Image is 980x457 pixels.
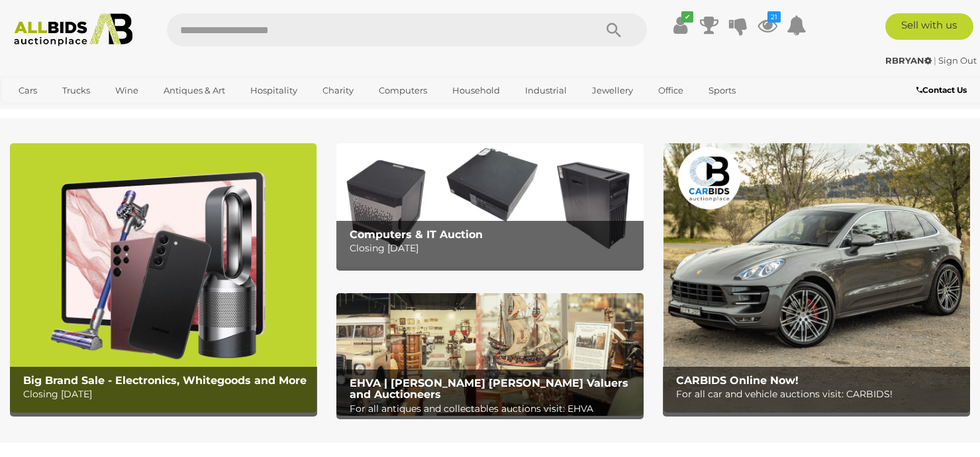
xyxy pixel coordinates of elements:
[885,55,934,66] a: RBRYAN
[10,143,317,413] a: Big Brand Sale - Electronics, Whitegoods and More Big Brand Sale - Electronics, Whitegoods and Mo...
[583,80,642,101] a: Jewellery
[314,80,362,101] a: Charity
[581,13,647,46] button: Search
[681,11,693,23] i: ✔
[350,240,637,257] p: Closing [DATE]
[10,143,317,413] img: Big Brand Sale - Electronics, Whitegoods and More
[155,80,234,101] a: Antiques & Art
[107,80,147,101] a: Wine
[54,80,99,101] a: Trucks
[700,80,744,101] a: Sports
[516,80,575,101] a: Industrial
[663,143,970,413] a: CARBIDS Online Now! CARBIDS Online Now! For all car and vehicle auctions visit: CARBIDS!
[10,102,121,124] a: [GEOGRAPHIC_DATA]
[676,386,963,403] p: For all car and vehicle auctions visit: CARBIDS!
[336,293,643,417] a: EHVA | Evans Hastings Valuers and Auctioneers EHVA | [PERSON_NAME] [PERSON_NAME] Valuers and Auct...
[23,386,311,403] p: Closing [DATE]
[444,80,509,101] a: Household
[350,228,483,241] b: Computers & IT Auction
[938,55,977,66] a: Sign Out
[650,80,692,101] a: Office
[23,374,307,387] b: Big Brand Sale - Electronics, Whitegoods and More
[767,11,781,23] i: 21
[916,85,967,95] b: Contact Us
[663,143,970,413] img: CARBIDS Online Now!
[10,80,46,101] a: Cars
[885,55,932,66] strong: RBRYAN
[885,13,973,40] a: Sell with us
[758,13,777,37] a: 21
[370,80,436,101] a: Computers
[336,143,643,266] a: Computers & IT Auction Computers & IT Auction Closing [DATE]
[350,377,628,401] b: EHVA | [PERSON_NAME] [PERSON_NAME] Valuers and Auctioneers
[336,143,643,266] img: Computers & IT Auction
[336,293,643,417] img: EHVA | Evans Hastings Valuers and Auctioneers
[916,83,970,98] a: Contact Us
[670,13,690,37] a: ✔
[242,80,306,101] a: Hospitality
[676,374,799,387] b: CARBIDS Online Now!
[934,55,936,66] span: |
[350,401,637,417] p: For all antiques and collectables auctions visit: EHVA
[7,13,139,46] img: Allbids.com.au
